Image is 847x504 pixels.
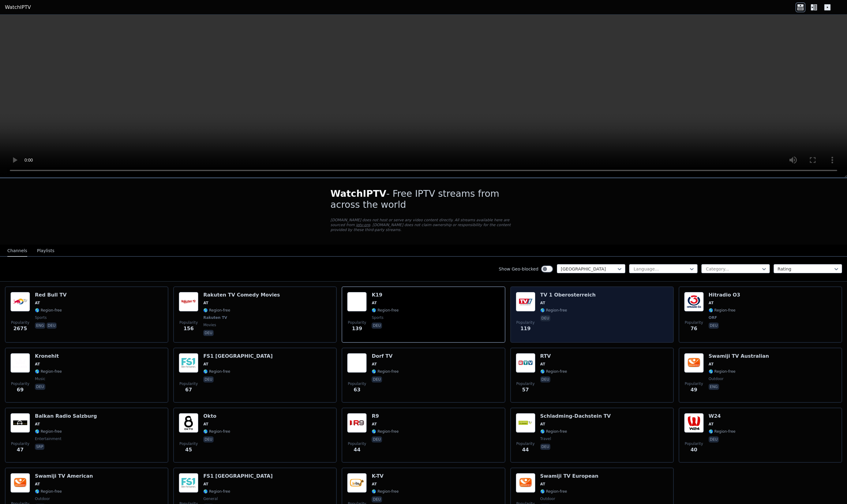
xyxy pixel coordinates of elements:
h6: Swamiji TV Australian [709,353,769,359]
span: Popularity [516,381,535,386]
span: AT [35,301,40,305]
h6: W24 [709,413,736,419]
img: FS1 Salzburg [179,353,198,373]
span: 🌎 Region-free [203,308,230,313]
span: AT [372,482,377,487]
span: 🌎 Region-free [35,429,62,434]
span: Popularity [516,441,535,446]
span: 🌎 Region-free [203,369,230,374]
span: 🌎 Region-free [35,369,62,374]
h6: K-TV [372,473,399,479]
span: Popularity [348,320,366,325]
span: Popularity [685,320,703,325]
span: AT [540,482,545,487]
span: Popularity [179,441,198,446]
p: deu [203,436,214,442]
span: 🌎 Region-free [35,489,62,494]
p: deu [35,384,45,390]
span: 🌎 Region-free [540,429,567,434]
h6: Okto [203,413,230,419]
span: Popularity [11,441,29,446]
span: AT [203,362,208,367]
h6: Rakuten TV Comedy Movies [203,292,280,298]
span: 🌎 Region-free [372,489,399,494]
img: K19 [347,292,367,312]
span: 2675 [13,325,27,332]
h6: Dorf TV [372,353,399,359]
span: 🌎 Region-free [203,489,230,494]
span: Popularity [685,441,703,446]
img: Red Bull TV [10,292,30,312]
h6: Swamiji TV European [540,473,598,479]
span: 49 [691,386,697,394]
span: 🌎 Region-free [372,369,399,374]
span: 🌎 Region-free [540,308,567,313]
button: Channels [7,245,27,257]
p: deu [203,376,214,383]
span: 63 [354,386,360,394]
img: Rakuten TV Comedy Movies [179,292,198,312]
h6: Schladming-Dachstein TV [540,413,611,419]
h6: R9 [372,413,399,419]
h1: - Free IPTV streams from across the world [331,188,517,210]
h6: RTV [540,353,567,359]
span: 57 [522,386,529,394]
span: 44 [522,446,529,454]
span: 47 [17,446,24,454]
p: [DOMAIN_NAME] does not host or serve any video content directly. All streams available here are s... [331,218,517,232]
span: entertainment [35,436,62,441]
span: AT [540,301,545,305]
span: AT [35,482,40,487]
span: Popularity [11,320,29,325]
span: outdoor [540,496,555,501]
span: outdoor [35,496,50,501]
span: WatchIPTV [331,188,387,199]
p: deu [540,444,551,450]
img: Swamiji TV European [516,473,535,493]
span: 🌎 Region-free [372,429,399,434]
p: deu [709,323,719,329]
span: 44 [354,446,360,454]
img: TV 1 Oberosterreich [516,292,535,312]
span: Popularity [348,381,366,386]
span: 🌎 Region-free [203,429,230,434]
img: W24 [684,413,704,433]
img: Schladming-Dachstein TV [516,413,535,433]
span: Popularity [179,381,198,386]
span: ORF [709,315,717,320]
span: movies [203,323,216,327]
img: K-TV [347,473,367,493]
span: 🌎 Region-free [709,429,736,434]
span: sports [35,315,47,320]
p: deu [372,436,382,442]
span: 🌎 Region-free [540,369,567,374]
span: 67 [185,386,192,394]
span: AT [203,482,208,487]
p: eng [35,323,45,329]
p: deu [372,496,382,502]
span: 119 [520,325,530,332]
img: Okto [179,413,198,433]
span: general [203,496,218,501]
span: Popularity [516,320,535,325]
img: Kronehit [10,353,30,373]
span: AT [709,422,714,427]
span: 69 [17,386,24,394]
span: 156 [183,325,193,332]
h6: FS1 [GEOGRAPHIC_DATA] [203,353,273,359]
img: Swamiji TV American [10,473,30,493]
a: iptv-org [356,223,370,227]
span: AT [540,422,545,427]
span: Rakuten TV [203,315,227,320]
p: deu [709,436,719,442]
h6: Hitradio O3 [709,292,740,298]
h6: Kronehit [35,353,62,359]
p: deu [47,323,57,329]
img: FS1 Salzburg [179,473,198,493]
span: AT [35,422,40,427]
h6: FS1 [GEOGRAPHIC_DATA] [203,473,273,479]
span: 🌎 Region-free [709,308,736,313]
span: Popularity [685,381,703,386]
button: Playlists [37,245,54,257]
span: 45 [185,446,192,454]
